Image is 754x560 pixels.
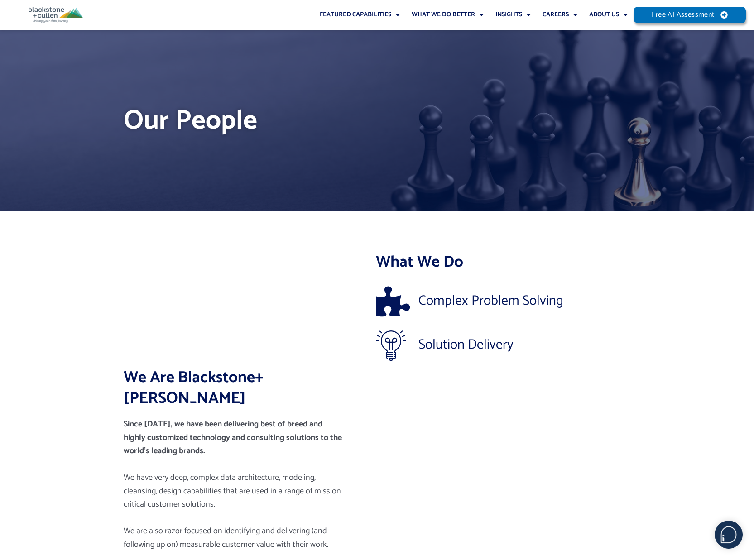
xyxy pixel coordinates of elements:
[376,330,634,360] a: Solution Delivery
[634,7,746,23] a: Free AI Assessment
[376,252,634,273] h2: What We Do
[124,102,631,140] h1: Our People
[124,417,342,458] span: Since [DATE], we have been delivering best of breed and highly customized technology and consulti...
[416,294,563,308] span: Complex Problem Solving
[124,368,373,409] h2: We Are Blackstone+[PERSON_NAME]
[124,471,341,511] span: We have very deep, complex data architecture, modeling, cleansing, design capabilities that are u...
[416,338,514,352] span: Solution Delivery
[376,286,634,316] a: Complex Problem Solving
[652,11,714,19] span: Free AI Assessment
[124,524,328,551] span: We are also razor focused on identifying and delivering (and following up on) measurable customer...
[715,521,742,548] img: users%2F5SSOSaKfQqXq3cFEnIZRYMEs4ra2%2Fmedia%2Fimages%2F-Bulle%20blanche%20sans%20fond%20%2B%20ma...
